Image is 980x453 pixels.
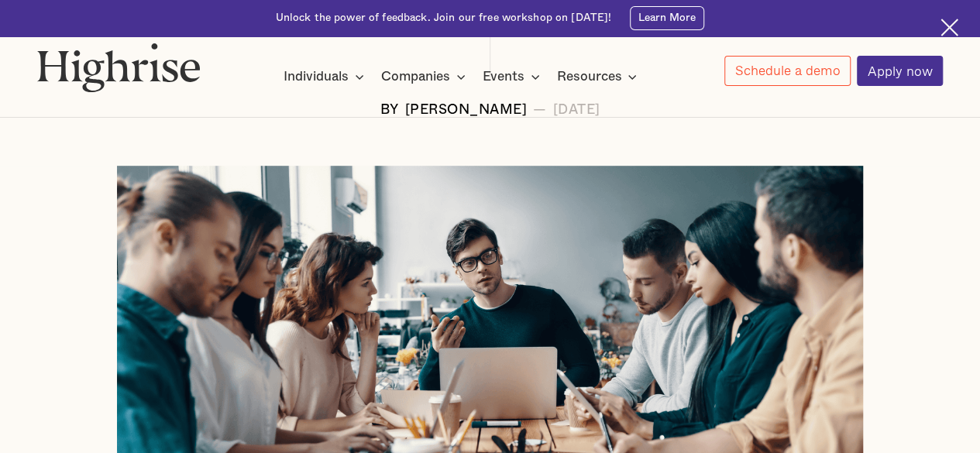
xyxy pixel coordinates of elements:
[284,67,349,86] div: Individuals
[284,67,369,86] div: Individuals
[380,102,399,118] div: BY
[381,67,450,86] div: Companies
[37,43,201,92] img: Highrise logo
[857,56,943,86] a: Apply now
[940,19,958,36] img: Cross icon
[552,102,600,118] div: [DATE]
[556,67,641,86] div: Resources
[276,11,612,26] div: Unlock the power of feedback. Join our free workshop on [DATE]!
[556,67,621,86] div: Resources
[483,67,545,86] div: Events
[630,6,705,30] a: Learn More
[381,67,470,86] div: Companies
[533,102,547,118] div: —
[724,56,851,86] a: Schedule a demo
[405,102,528,118] div: [PERSON_NAME]
[483,67,524,86] div: Events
